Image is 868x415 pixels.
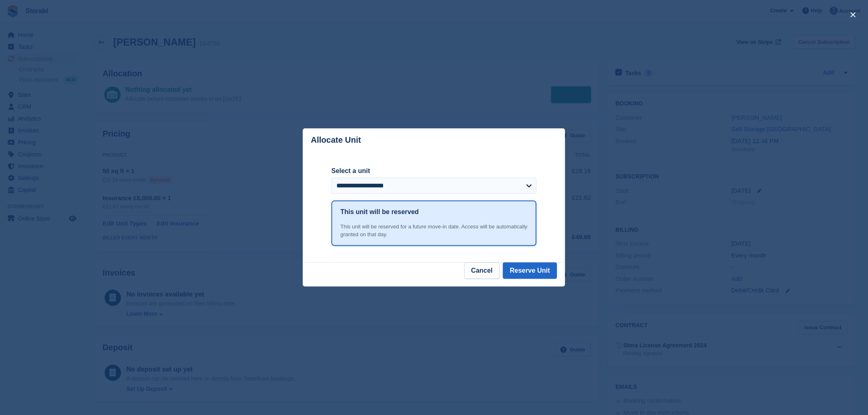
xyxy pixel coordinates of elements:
[847,8,860,21] button: close
[340,207,419,217] h1: This unit will be reserved
[503,262,557,279] button: Reserve Unit
[464,262,500,279] button: Cancel
[331,166,537,176] label: Select a unit
[311,135,361,145] p: Allocate Unit
[340,223,528,239] div: This unit will be reserved for a future move-in date. Access will be automatically granted on tha...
